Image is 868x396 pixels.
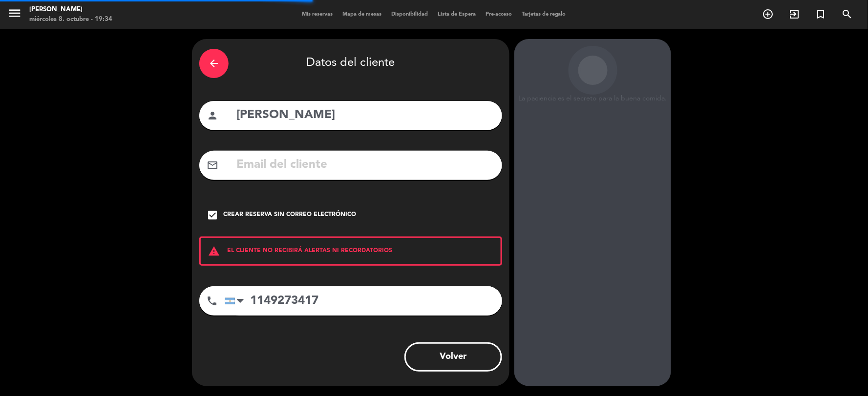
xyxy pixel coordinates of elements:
i: warning [201,245,227,257]
i: person [207,110,218,121]
div: Datos del cliente [199,46,502,80]
i: search [842,8,853,20]
div: EL CLIENTE NO RECIBIRÁ ALERTAS NI RECORDATORIOS [199,237,502,266]
div: La paciencia es el secreto para la buena comida. [514,95,671,103]
input: Email del cliente [235,155,495,175]
i: menu [7,6,22,20]
i: arrow_back [208,58,220,69]
i: turned_in_not [815,8,827,20]
i: mail_outline [207,159,218,171]
button: menu [7,6,22,24]
span: Pre-acceso [481,12,517,17]
input: Nombre del cliente [235,105,495,125]
div: [PERSON_NAME] [29,5,112,15]
i: check_box [207,209,218,221]
button: Volver [404,342,502,372]
input: Número de teléfono... [225,286,502,316]
span: Mis reservas [297,12,338,17]
i: phone [206,295,218,307]
span: Tarjetas de regalo [517,12,571,17]
span: Lista de Espera [433,12,481,17]
div: Crear reserva sin correo electrónico [223,210,356,220]
i: add_circle_outline [762,8,774,20]
i: exit_to_app [789,8,801,20]
span: Disponibilidad [386,12,433,17]
div: Argentina: +54 [225,287,248,315]
div: miércoles 8. octubre - 19:34 [29,15,112,24]
span: Mapa de mesas [338,12,386,17]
